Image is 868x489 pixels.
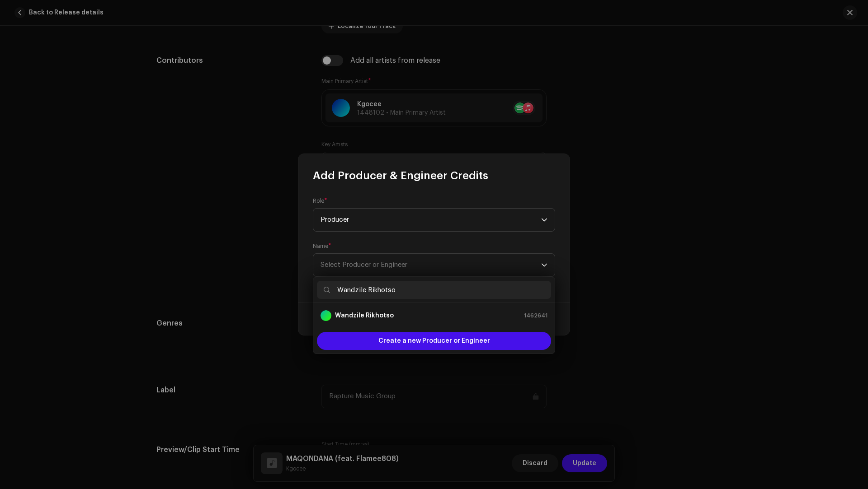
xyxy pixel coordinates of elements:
strong: Wandzile Rikhotso [335,311,394,320]
span: Producer [321,209,541,231]
span: 1462641 [524,311,547,320]
span: Create a new Producer or Engineer [378,332,490,350]
ul: Option List [313,303,555,328]
label: Name [313,242,331,250]
span: Select Producer or Engineer [321,261,407,268]
li: Wandzile Rikhotso [317,307,551,325]
span: Select Producer or Engineer [321,254,541,276]
span: Add Producer & Engineer Credits [313,168,488,183]
div: dropdown trigger [541,209,547,231]
div: dropdown trigger [541,254,547,276]
label: Role [313,197,327,205]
